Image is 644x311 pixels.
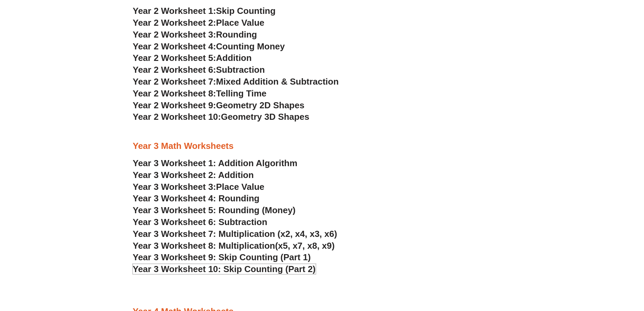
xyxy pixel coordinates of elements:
a: Year 2 Worksheet 10:Geometry 3D Shapes [133,112,309,122]
a: Year 3 Worksheet 7: Multiplication (x2, x4, x3, x6) [133,229,337,239]
span: (x5, x7, x8, x9) [275,241,335,251]
span: Year 2 Worksheet 2: [133,18,216,28]
span: Year 3 Worksheet 3: [133,182,216,192]
span: Skip Counting [216,6,276,16]
span: Rounding [216,29,257,40]
span: Year 2 Worksheet 6: [133,65,216,75]
a: Year 3 Worksheet 2: Addition [133,170,254,180]
a: Year 2 Worksheet 6:Subtraction [133,65,265,75]
span: Year 2 Worksheet 1: [133,6,216,16]
a: Year 3 Worksheet 9: Skip Counting (Part 1) [133,252,311,262]
a: Year 2 Worksheet 9:Geometry 2D Shapes [133,100,305,110]
a: Year 3 Worksheet 6: Subtraction [133,217,267,227]
span: Year 3 Worksheet 8: Multiplication [133,241,275,251]
span: Year 2 Worksheet 10: [133,112,221,122]
a: Year 3 Worksheet 10: Skip Counting (Part 2) [133,264,316,274]
span: Year 2 Worksheet 9: [133,100,216,110]
span: Year 2 Worksheet 7: [133,76,216,87]
span: Subtraction [216,65,265,75]
h3: Year 3 Math Worksheets [133,140,511,152]
span: Year 2 Worksheet 8: [133,88,216,98]
span: Counting Money [216,41,285,51]
span: Year 2 Worksheet 5: [133,53,216,63]
a: Year 2 Worksheet 2:Place Value [133,18,265,28]
a: Year 3 Worksheet 1: Addition Algorithm [133,158,297,168]
iframe: Chat Widget [531,235,644,311]
a: Year 2 Worksheet 8:Telling Time [133,88,267,98]
span: Geometry 3D Shapes [221,112,309,122]
span: Place Value [216,18,264,28]
span: Mixed Addition & Subtraction [216,76,339,87]
span: Year 2 Worksheet 3: [133,29,216,40]
span: Place Value [216,182,264,192]
a: Year 2 Worksheet 1:Skip Counting [133,6,276,16]
a: Year 3 Worksheet 3:Place Value [133,182,265,192]
a: Year 2 Worksheet 5:Addition [133,53,252,63]
span: Addition [216,53,252,63]
a: Year 2 Worksheet 3:Rounding [133,29,257,40]
a: Year 3 Worksheet 8: Multiplication(x5, x7, x8, x9) [133,241,335,251]
a: Year 2 Worksheet 4:Counting Money [133,41,285,51]
span: Telling Time [216,88,266,98]
a: Year 3 Worksheet 5: Rounding (Money) [133,205,296,215]
span: Geometry 2D Shapes [216,100,304,110]
span: Year 2 Worksheet 4: [133,41,216,51]
a: Year 2 Worksheet 7:Mixed Addition & Subtraction [133,76,339,87]
a: Year 3 Worksheet 4: Rounding [133,193,260,203]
